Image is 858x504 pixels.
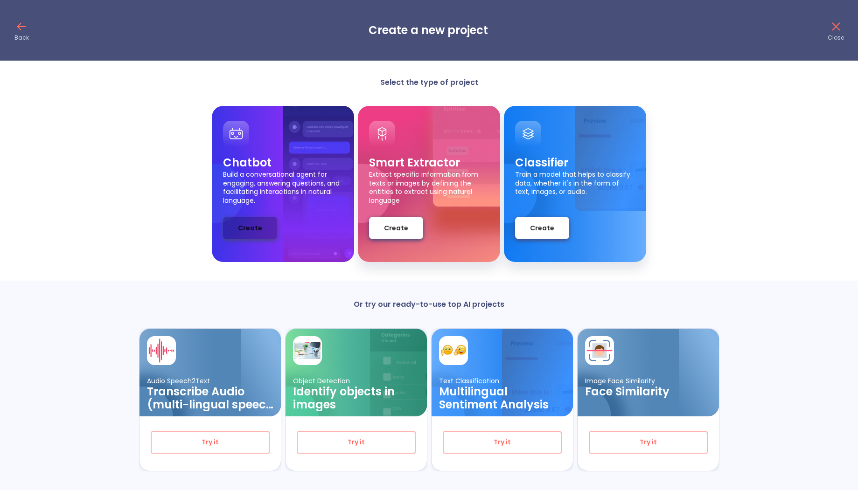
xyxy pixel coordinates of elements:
p: Extract specific information from texts or images by defining the entities to extract using natur... [369,170,489,203]
h3: Identify objects in images [293,385,419,411]
p: Build a conversational agent for engaging, answering questions, and facilitating interactions in ... [223,170,343,203]
img: card ellipse [140,359,202,417]
h3: Transcribe Audio (multi-lingual speech recognition) [147,385,273,411]
span: Create [530,222,554,234]
span: Create [384,222,408,234]
button: Create [223,217,277,239]
p: Close [828,34,844,41]
button: Create [515,217,569,239]
h3: Multilingual Sentiment Analysis [439,385,565,411]
button: Create [369,217,423,239]
img: card ellipse [432,359,494,477]
img: card ellipse [286,359,348,477]
span: Try it [459,436,546,448]
p: Object Detection [293,377,419,386]
span: Try it [313,436,400,448]
h3: Create a new project [369,24,488,37]
span: Try it [167,436,254,448]
img: card ellipse [578,359,641,417]
img: card avatar [586,338,613,364]
p: Select the type of project [336,77,523,87]
img: card avatar [294,338,321,364]
p: Train a model that helps to classify data, whether it's in the form of text, images, or audio. [515,170,635,203]
p: Image Face Similarity [585,377,712,386]
img: card avatar [440,338,467,364]
button: Try it [589,431,708,454]
img: card avatar [148,338,174,364]
button: Try it [297,431,416,454]
h3: Face Similarity [585,385,712,398]
p: Classifier [515,155,635,170]
p: Chatbot [223,155,343,170]
img: card background [502,329,573,433]
p: Audio Speech2Text [147,377,273,386]
p: Back [14,34,29,41]
p: Text Classification [439,377,565,386]
span: Create [238,222,262,234]
button: Try it [151,431,270,454]
p: Smart Extractor [369,155,489,170]
span: Try it [605,436,692,448]
button: Try it [443,431,562,454]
